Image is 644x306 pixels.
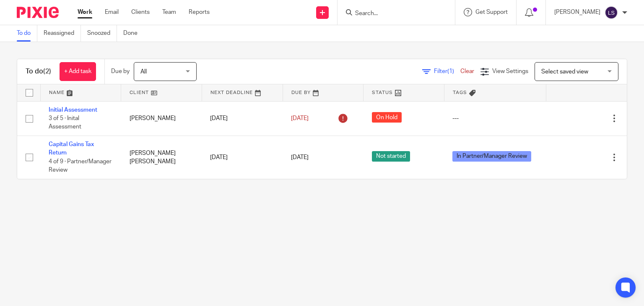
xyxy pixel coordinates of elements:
[49,115,81,130] span: 3 of 5 · Inital Assessment
[554,8,600,16] p: [PERSON_NAME]
[354,10,430,18] input: Search
[105,8,119,16] a: Email
[121,101,202,136] td: [PERSON_NAME]
[202,101,283,136] td: [DATE]
[291,115,309,121] span: [DATE]
[475,9,508,15] span: Get Support
[453,90,467,95] span: Tags
[452,151,531,162] span: In Partner/Manager Review
[434,68,460,74] span: Filter
[49,107,97,113] a: Initial Assessment
[44,25,81,42] a: Reassigned
[123,25,144,42] a: Done
[189,8,210,16] a: Reports
[49,159,112,173] span: 4 of 9 · Partner/Manager Review
[447,68,454,74] span: (1)
[291,154,309,160] span: [DATE]
[492,68,528,74] span: View Settings
[605,6,618,19] img: svg%3E
[121,136,202,178] td: [PERSON_NAME] [PERSON_NAME]
[460,68,474,74] a: Clear
[87,25,117,42] a: Snoozed
[162,8,176,16] a: Team
[111,67,130,76] p: Due by
[60,62,96,81] a: + Add task
[372,151,410,162] span: Not started
[17,7,59,18] img: Pixie
[26,67,51,76] h1: To do
[140,69,147,75] span: All
[452,114,538,123] div: ---
[78,8,92,16] a: Work
[43,68,51,75] span: (2)
[17,25,37,42] a: To do
[202,136,283,178] td: [DATE]
[131,8,150,16] a: Clients
[49,141,94,156] a: Capital Gains Tax Return
[541,69,588,75] span: Select saved view
[372,112,402,123] span: On Hold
